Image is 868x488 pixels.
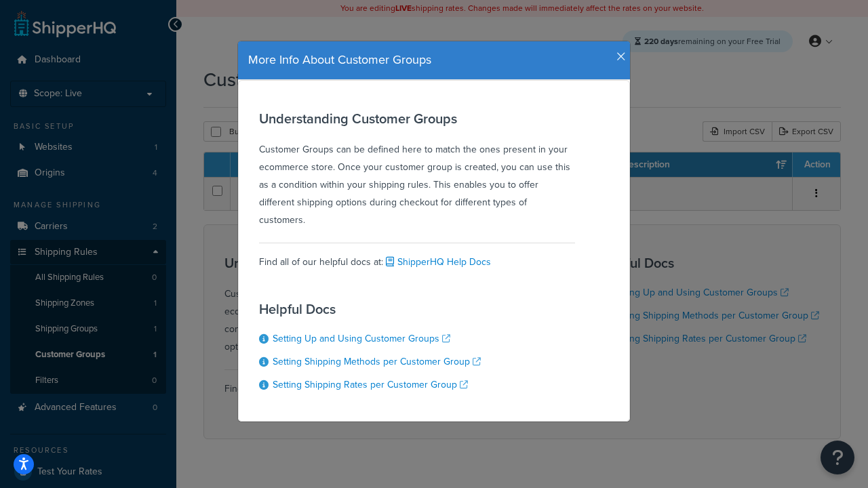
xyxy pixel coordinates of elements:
div: Customer Groups can be defined here to match the ones present in your ecommerce store. Once your ... [259,111,575,229]
h3: Understanding Customer Groups [259,111,575,126]
a: Setting Shipping Rates per Customer Group [273,378,468,392]
div: Find all of our helpful docs at: [259,243,575,271]
h4: More Info About Customer Groups [248,52,620,69]
a: Setting Shipping Methods per Customer Group [273,354,481,369]
a: ShipperHQ Help Docs [383,255,491,269]
h3: Helpful Docs [259,302,481,317]
a: Setting Up and Using Customer Groups [273,331,450,346]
